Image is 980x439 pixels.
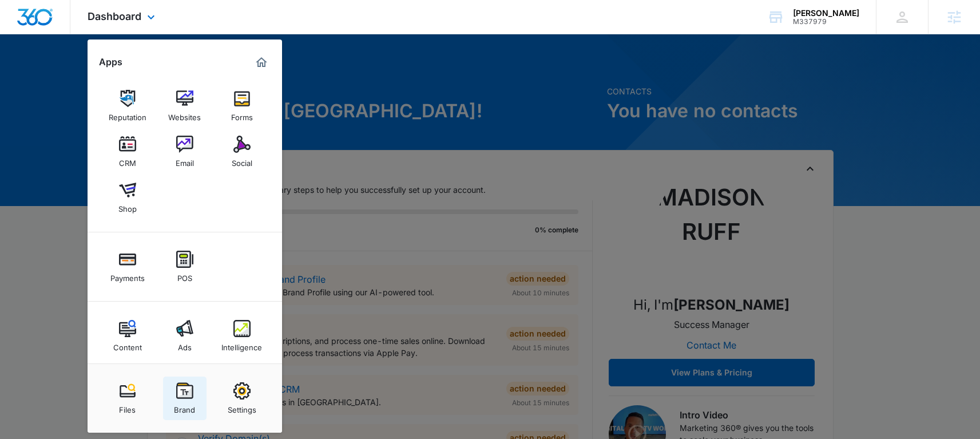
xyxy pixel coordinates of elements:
img: logo_orange.svg [18,18,27,27]
div: Files [119,400,136,414]
a: CRM [106,130,149,173]
div: Domain: [DOMAIN_NAME] [30,30,126,39]
img: website_grey.svg [18,30,27,39]
h2: Apps [99,57,122,68]
div: Reputation [109,107,146,122]
a: Brand [163,377,207,420]
div: Websites [168,107,201,122]
img: tab_domain_overview_orange.svg [31,66,40,76]
a: Social [220,130,264,173]
a: Intelligence [220,314,264,358]
div: v 4.0.25 [32,18,56,27]
div: Domain Overview [43,68,102,75]
div: Shop [118,199,137,213]
a: Content [106,314,149,358]
div: POS [177,268,192,283]
div: Brand [174,400,195,414]
a: Websites [163,84,207,128]
span: Dashboard [88,10,141,22]
div: account id [793,18,859,26]
a: Forms [220,84,264,128]
div: Keywords by Traffic [126,68,193,75]
a: Shop [106,176,149,219]
a: Payments [106,245,149,288]
a: POS [163,245,207,288]
a: Reputation [106,84,149,128]
div: Forms [231,107,253,122]
a: Marketing 360® Dashboard [252,53,271,72]
a: Ads [163,314,207,358]
div: CRM [119,153,136,168]
div: Email [176,153,194,168]
div: Social [232,153,252,168]
div: account name [793,9,859,18]
a: Files [106,377,149,420]
div: Content [113,337,142,352]
div: Payments [110,268,145,283]
a: Email [163,130,207,173]
img: tab_keywords_by_traffic_grey.svg [114,66,123,76]
div: Settings [228,400,256,414]
div: Ads [178,337,192,352]
a: Settings [220,377,264,420]
div: Intelligence [221,337,262,352]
